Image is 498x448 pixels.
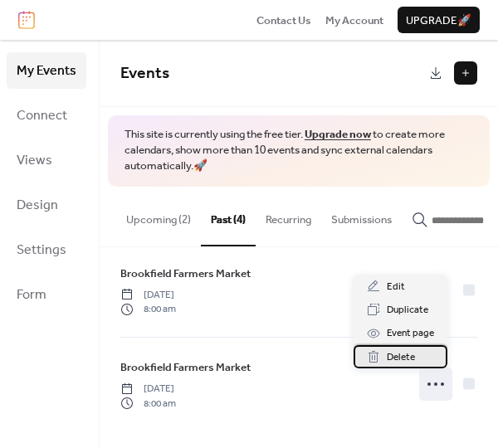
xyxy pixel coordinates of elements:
span: This site is currently using the free tier. to create more calendars, show more than 10 events an... [124,127,473,174]
a: My Events [7,52,86,89]
span: Design [17,192,58,219]
a: Connect [7,97,86,134]
a: Upgrade now [305,124,371,145]
span: [DATE] [120,382,176,397]
span: My Events [17,58,76,85]
a: Brookfield Farmers Market [120,265,251,283]
button: Submissions [321,187,402,245]
span: Brookfield Farmers Market [120,359,251,376]
span: My Account [325,12,383,29]
a: Contact Us [256,12,311,28]
img: logo [18,11,35,29]
span: Form [17,282,46,309]
span: Edit [387,279,405,295]
span: 8:00 am [120,397,176,411]
span: Views [17,148,52,174]
button: Upgrade🚀 [398,7,480,33]
button: Recurring [256,187,321,245]
a: Views [7,142,86,178]
span: Delete [387,349,415,366]
span: Event page [387,325,434,342]
span: Contact Us [256,12,311,29]
span: 8:00 am [120,302,176,317]
a: Settings [7,231,86,268]
span: Events [120,58,169,89]
a: My Account [325,12,383,28]
span: Upgrade 🚀 [406,12,471,29]
a: Design [7,187,86,223]
span: Connect [17,103,67,129]
button: Upcoming (2) [116,187,201,245]
span: Brookfield Farmers Market [120,265,251,282]
span: [DATE] [120,288,176,303]
span: Settings [17,237,66,264]
span: Duplicate [387,302,428,319]
button: Past (4) [201,187,256,246]
a: Form [7,276,86,313]
a: Brookfield Farmers Market [120,358,251,377]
